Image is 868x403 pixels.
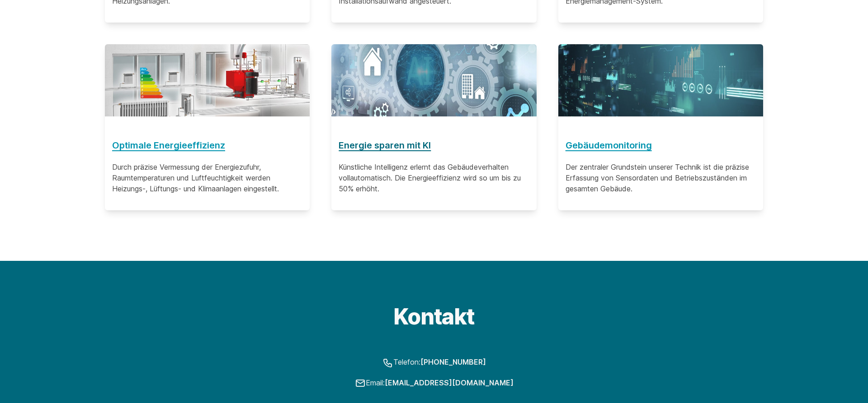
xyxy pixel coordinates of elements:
img: Energie sparen mit KI [331,44,536,116]
a: [PHONE_NUMBER] [420,357,486,366]
nobr: Telefon: [382,357,486,366]
p: Durch präzise Vermessung der Energiezufuhr, Raumtemperaturen und Luftfeuchtigkeit werden Heizungs... [112,162,302,194]
p: Künstliche Intelligenz erlernt das Gebäudeverhalten vollautomatisch. Die Energieeffizienz wird so... [339,162,529,194]
a: Optimale Energieeffizienz [112,138,302,153]
a: Energie sparen mit KI [339,138,529,153]
a: [EMAIL_ADDRESS][DOMAIN_NAME] [385,378,514,387]
h2: Kontakt [266,306,602,328]
img: Optimale Energieeffizienz [105,44,310,116]
nobr: Email: [355,378,514,387]
p: Der zentraler Grundstein unserer Technik ist die präzise Erfassung von Sensordaten und Betriebszu... [566,162,756,194]
img: Gebäudemonitoring [558,44,763,116]
a: Gebäudemonitoring [566,138,756,153]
